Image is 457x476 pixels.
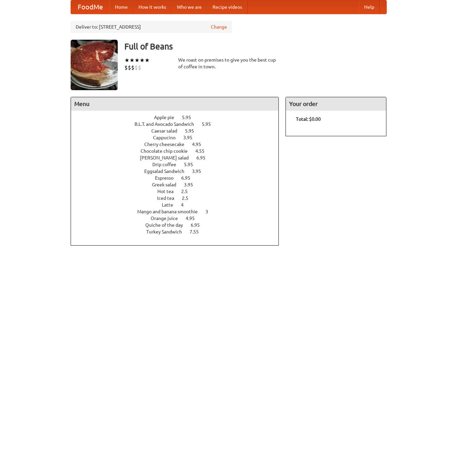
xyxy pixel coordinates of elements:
div: Deliver to: [STREET_ADDRESS] [71,21,232,33]
a: Help [359,0,380,14]
span: Turkey Sandwich [146,229,189,234]
span: 2.5 [181,189,194,194]
li: $ [124,64,128,71]
span: 6.95 [181,175,197,181]
img: angular.jpg [71,40,118,90]
span: Quiche of the day [145,222,190,228]
span: Espresso [155,175,180,181]
span: 5.95 [184,162,200,167]
span: Iced tea [157,195,181,201]
span: B.L.T. and Avocado Sandwich [135,121,201,127]
span: 3.95 [183,135,199,140]
span: Cappucino [153,135,182,140]
a: Latte 4 [162,202,196,208]
span: Latte [162,202,180,208]
span: 7.55 [190,229,205,234]
a: Espresso 6.95 [155,175,203,181]
a: Drip coffee 5.95 [152,162,205,167]
a: Iced tea 2.5 [157,195,201,201]
span: Hot tea [157,189,180,194]
a: Home [110,0,133,14]
div: We roast on premises to give you the best cup of coffee in town. [178,57,279,70]
a: Greek salad 3.95 [152,182,205,187]
a: Eggsalad Sandwich 3.95 [144,169,214,174]
a: Mango and banana smoothie 3 [137,209,221,214]
span: 4.95 [192,142,208,147]
a: Cappucino 3.95 [153,135,205,140]
a: Apple pie 5.95 [154,115,203,120]
b: Total: $0.00 [296,116,321,122]
span: 3 [205,209,215,214]
li: ★ [145,57,150,64]
a: Turkey Sandwich 7.55 [146,229,211,234]
a: Change [211,24,227,30]
span: Mango and banana smoothie [137,209,204,214]
span: 4.55 [195,148,211,154]
a: How it works [133,0,172,14]
li: $ [135,64,138,71]
a: FoodMe [71,0,110,14]
span: 5.95 [185,128,201,134]
span: Drip coffee [152,162,183,167]
li: $ [131,64,135,71]
span: 5.95 [182,115,198,120]
a: Orange juice 4.95 [151,216,207,221]
span: 6.95 [191,222,206,228]
span: Apple pie [154,115,181,120]
li: ★ [124,57,129,64]
span: 6.95 [196,155,212,160]
h3: Full of Beans [124,40,387,53]
span: 3.95 [184,182,200,187]
span: Chocolate chip cookie [141,148,194,154]
a: B.L.T. and Avocado Sandwich 5.95 [135,121,223,127]
span: Orange juice [151,216,185,221]
li: $ [138,64,141,71]
li: ★ [140,57,145,64]
a: Quiche of the day 6.95 [145,222,212,228]
a: Cherry cheesecake 4.95 [144,142,214,147]
span: Eggsalad Sandwich [144,169,191,174]
span: 5.95 [202,121,218,127]
li: ★ [135,57,140,64]
a: Caesar salad 5.95 [151,128,206,134]
span: [PERSON_NAME] salad [140,155,195,160]
span: Cherry cheesecake [144,142,191,147]
a: Chocolate chip cookie 4.55 [141,148,217,154]
h4: Menu [71,97,279,111]
a: [PERSON_NAME] salad 6.95 [140,155,218,160]
span: 4.95 [186,216,201,221]
li: $ [128,64,131,71]
span: 4 [181,202,190,208]
span: Greek salad [152,182,183,187]
h4: Your order [286,97,386,111]
span: Caesar salad [151,128,184,134]
a: Hot tea 2.5 [157,189,200,194]
span: 2.5 [182,195,195,201]
a: Who we are [172,0,207,14]
a: Recipe videos [207,0,247,14]
span: 3.95 [192,169,208,174]
li: ★ [129,57,135,64]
